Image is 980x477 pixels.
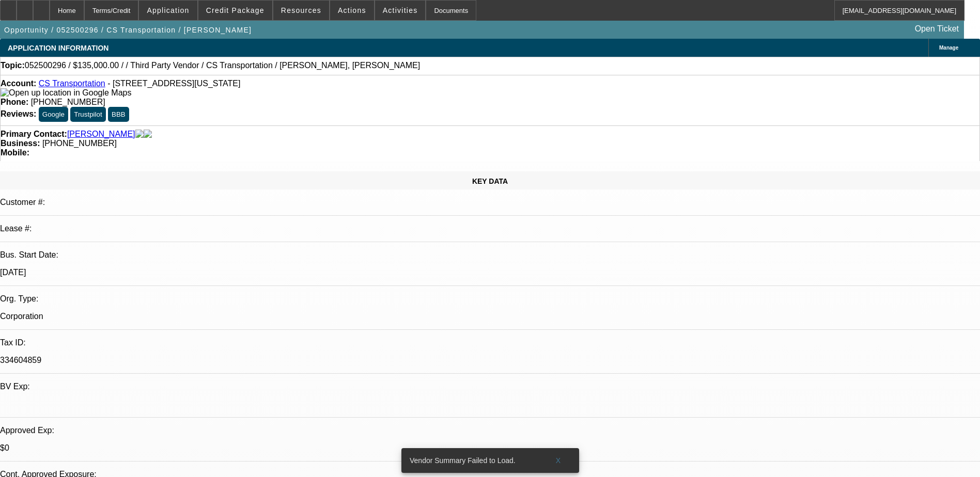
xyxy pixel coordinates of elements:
[198,1,272,20] button: Credit Package
[1,148,29,157] strong: Mobile:
[281,6,321,14] span: Resources
[472,177,508,185] span: KEY DATA
[4,26,252,34] span: Opportunity / 052500296 / CS Transportation / [PERSON_NAME]
[273,1,329,20] button: Resources
[108,107,129,122] button: BBB
[555,456,561,465] span: X
[375,1,426,20] button: Activities
[147,6,189,14] span: Application
[139,1,197,20] button: Application
[206,6,265,14] span: Credit Package
[542,451,575,470] button: X
[67,130,135,139] a: [PERSON_NAME]
[338,6,366,14] span: Actions
[39,79,105,88] a: CS Transportation
[911,20,963,38] a: Open Ticket
[70,107,105,122] button: Trustpilot
[1,88,131,98] img: Open up location in Google Maps
[401,448,542,473] div: Vendor Summary Failed to Load.
[1,130,67,139] strong: Primary Contact:
[8,44,108,52] span: APPLICATION INFORMATION
[25,61,420,70] span: 052500296 / $135,000.00 / / Third Party Vendor / CS Transportation / [PERSON_NAME], [PERSON_NAME]
[31,98,105,106] span: [PHONE_NUMBER]
[42,139,117,148] span: [PHONE_NUMBER]
[1,61,25,70] strong: Topic:
[1,79,36,88] strong: Account:
[107,79,240,88] span: - [STREET_ADDRESS][US_STATE]
[383,6,418,14] span: Activities
[1,139,40,148] strong: Business:
[39,107,68,122] button: Google
[144,130,152,139] img: linkedin-icon.png
[135,130,144,139] img: facebook-icon.png
[1,109,36,118] strong: Reviews:
[939,45,958,51] span: Manage
[330,1,374,20] button: Actions
[1,98,28,106] strong: Phone:
[1,88,131,97] a: View Google Maps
